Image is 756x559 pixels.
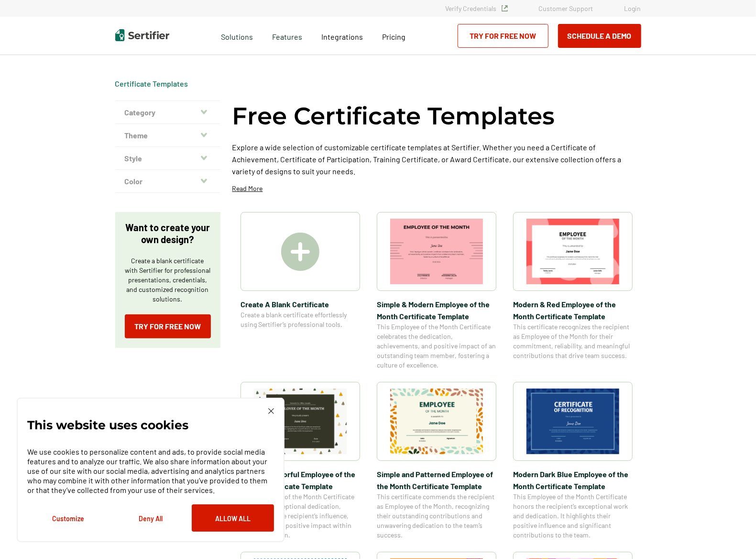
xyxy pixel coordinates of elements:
button: Color [115,170,220,193]
img: Cookie Popup Close [268,408,274,414]
img: Modern Dark Blue Employee of the Month Certificate Template [526,389,619,454]
p: Read More [232,184,263,193]
a: Pricing [382,30,405,42]
span: Modern Dark Blue Employee of the Month Certificate Template [513,468,633,492]
span: This Employee of the Month Certificate honors the recipient’s exceptional work and dedication. It... [513,492,633,540]
img: Sertifier | Digital Credentialing Platform [115,29,169,41]
a: Simple and Patterned Employee of the Month Certificate TemplateSimple and Patterned Employee of t... [377,382,496,540]
a: Modern Dark Blue Employee of the Month Certificate TemplateModern Dark Blue Employee of the Month... [513,382,633,540]
img: Create A Blank Certificate [281,233,319,271]
span: Simple & Modern Employee of the Month Certificate Template [377,298,496,322]
a: Integrations [321,30,363,42]
span: Pricing [382,32,405,41]
a: Customer Support [539,4,593,12]
span: Create A Blank Certificate [241,298,360,310]
a: Certificate Templates [115,79,188,88]
a: Simple & Modern Employee of the Month Certificate TemplateSimple & Modern Employee of the Month C... [377,212,496,370]
span: This Employee of the Month Certificate celebrates the dedication, achievements, and positive impa... [377,322,496,370]
span: This certificate commends the recipient as Employee of the Month, recognizing their outstanding c... [377,492,496,540]
a: Verify Credentials [446,4,508,12]
button: Category [115,101,220,124]
img: Simple & Modern Employee of the Month Certificate Template [390,219,483,284]
img: Modern & Red Employee of the Month Certificate Template [526,219,619,284]
span: Solutions [221,30,253,42]
p: Create a blank certificate with Sertifier for professional presentations, credentials, and custom... [125,256,211,304]
span: This Employee of the Month Certificate celebrates exceptional dedication, highlighting the recipi... [241,492,360,540]
a: Modern & Red Employee of the Month Certificate TemplateModern & Red Employee of the Month Certifi... [513,212,633,370]
p: Want to create your own design? [125,222,211,246]
span: Features [272,30,302,42]
span: Create a blank certificate effortlessly using Sertifier’s professional tools. [241,310,360,329]
span: Simple and Patterned Employee of the Month Certificate Template [377,468,496,492]
a: Try for Free Now [125,314,211,338]
button: Customize [27,504,110,532]
button: Style [115,147,220,170]
img: Simple & Colorful Employee of the Month Certificate Template [254,389,347,454]
p: This website uses cookies [27,420,188,430]
button: Theme [115,124,220,147]
span: Integrations [321,32,363,41]
img: Simple and Patterned Employee of the Month Certificate Template [390,389,483,454]
div: Breadcrumb [115,79,188,89]
a: Try for Free Now [458,24,548,48]
button: Schedule a Demo [558,24,641,48]
span: Modern & Red Employee of the Month Certificate Template [513,298,633,322]
button: Allow All [192,504,274,532]
span: Simple & Colorful Employee of the Month Certificate Template [241,468,360,492]
img: Verified [502,5,508,11]
button: Deny All [110,504,192,532]
a: Login [625,4,641,12]
p: We use cookies to personalize content and ads, to provide social media features and to analyze ou... [27,447,274,495]
span: This certificate recognizes the recipient as Employee of the Month for their commitment, reliabil... [513,322,633,360]
a: Simple & Colorful Employee of the Month Certificate TemplateSimple & Colorful Employee of the Mon... [241,382,360,540]
h1: Free Certificate Templates [232,101,555,132]
p: Explore a wide selection of customizable certificate templates at Sertifier. Whether you need a C... [232,141,641,177]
